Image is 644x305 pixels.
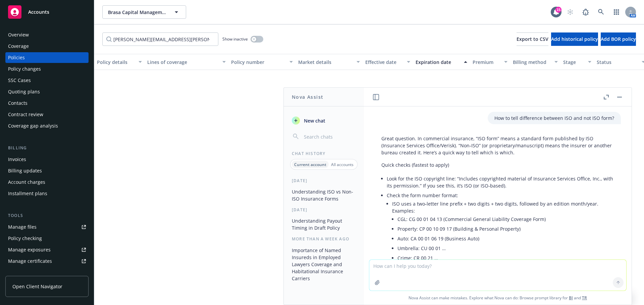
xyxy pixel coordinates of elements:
span: Nova Assist can make mistakes. Explore what Nova can do: Browse prompt library for and [367,291,629,305]
p: All accounts [331,162,354,167]
p: Quick checks (fastest to apply) [381,161,614,168]
div: Coverage gap analysis [8,121,58,131]
a: Coverage gap analysis [5,121,89,131]
button: Importance of Named Insureds in Employed Lawyers Coverage and Habitational Insurance Carriers [289,245,359,284]
a: Report a Bug [579,5,592,19]
div: [DATE] [284,207,364,213]
div: [DATE] [284,178,364,183]
span: Open Client Navigator [12,283,62,290]
p: How to tell difference between ISO and not ISO form? [494,115,614,122]
a: Contacts [5,98,89,108]
div: Overview [8,29,29,40]
input: Search chats [303,132,356,141]
div: Policy details [97,59,135,66]
button: Lines of coverage [145,54,228,70]
a: Installment plans [5,188,89,199]
div: More than a week ago [284,236,364,242]
a: Search [594,5,608,19]
span: Brasa Capital Management, LLC [108,9,166,16]
div: Tools [5,212,89,219]
li: CGL: CG 00 01 04 13 (Commercial General Liability Coverage Form) [397,214,614,224]
a: BI [569,295,573,301]
a: Billing updates [5,165,89,176]
button: Policy details [94,54,145,70]
p: Great question. In commercial insurance, “ISO form” means a standard form published by ISO (Insur... [381,135,614,156]
p: Current account [294,162,326,167]
a: SSC Cases [5,75,89,86]
div: Policy number [231,59,285,66]
a: Switch app [610,5,623,19]
a: Overview [5,29,89,40]
div: Manage certificates [8,256,52,266]
div: Billing [5,145,89,151]
span: Export to CSV [517,36,548,42]
li: Auto: CA 00 01 06 19 (Business Auto) [397,234,614,243]
input: Filter by keyword... [102,32,218,46]
a: Manage files [5,222,89,232]
span: New chat [303,117,325,124]
div: Billing method [513,59,550,66]
div: Invoices [8,154,26,165]
div: Lines of coverage [147,59,218,66]
button: Billing method [510,54,560,70]
button: Stage [560,54,594,70]
div: Installment plans [8,188,47,199]
a: Coverage [5,41,89,52]
div: Manage exposures [8,244,51,255]
button: Export to CSV [517,32,548,46]
button: Understanding Payout Timing in Draft Policy [289,215,359,233]
div: Account charges [8,177,45,187]
a: Quoting plans [5,86,89,97]
div: Status [597,59,638,66]
a: Manage exposures [5,244,89,255]
button: Expiration date [413,54,470,70]
span: Show inactive [222,36,248,42]
div: Chat History [284,151,364,156]
div: Policy changes [8,64,41,74]
button: Policy number [228,54,296,70]
li: Property: CP 00 10 09 17 (Building & Personal Property) [397,224,614,234]
button: Add historical policy [551,32,598,46]
span: Add historical policy [551,36,598,42]
div: Contract review [8,109,43,120]
div: 15 [555,7,561,13]
li: Umbrella: CU 00 01 … [397,243,614,253]
div: Billing updates [8,165,42,176]
a: Manage certificates [5,256,89,266]
a: Account charges [5,177,89,187]
div: Coverage [8,41,29,52]
div: Premium [473,59,500,66]
div: Expiration date [416,59,460,66]
div: Manage claims [8,267,42,278]
button: Effective date [363,54,413,70]
a: Policies [5,52,89,63]
div: Stage [563,59,584,66]
span: Accounts [28,9,49,15]
div: Market details [298,59,353,66]
a: Policy changes [5,64,89,74]
li: ISO uses a two‑letter line prefix + two digits + two digits, followed by an edition month/year. E... [392,199,614,293]
a: Start snowing [563,5,577,19]
div: Effective date [365,59,403,66]
div: Contacts [8,98,28,108]
a: Invoices [5,154,89,165]
div: Manage files [8,222,37,232]
a: TR [582,295,587,301]
a: Contract review [5,109,89,120]
span: Add BOR policy [601,36,636,42]
a: Accounts [5,3,89,21]
button: Brasa Capital Management, LLC [102,5,186,19]
li: Look for the ISO copyright line: “Includes copyrighted material of Insurance Services Office, Inc... [387,174,614,190]
div: Quoting plans [8,86,40,97]
li: Crime: CR 00 21 … [397,253,614,263]
button: Market details [296,54,363,70]
a: Policy checking [5,233,89,244]
button: Premium [470,54,510,70]
h1: Nova Assist [292,93,323,100]
a: Manage claims [5,267,89,278]
button: New chat [289,115,359,127]
div: Policy checking [8,233,42,244]
div: Policies [8,52,25,63]
button: Understanding ISO vs Non-ISO Insurance Forms [289,186,359,204]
